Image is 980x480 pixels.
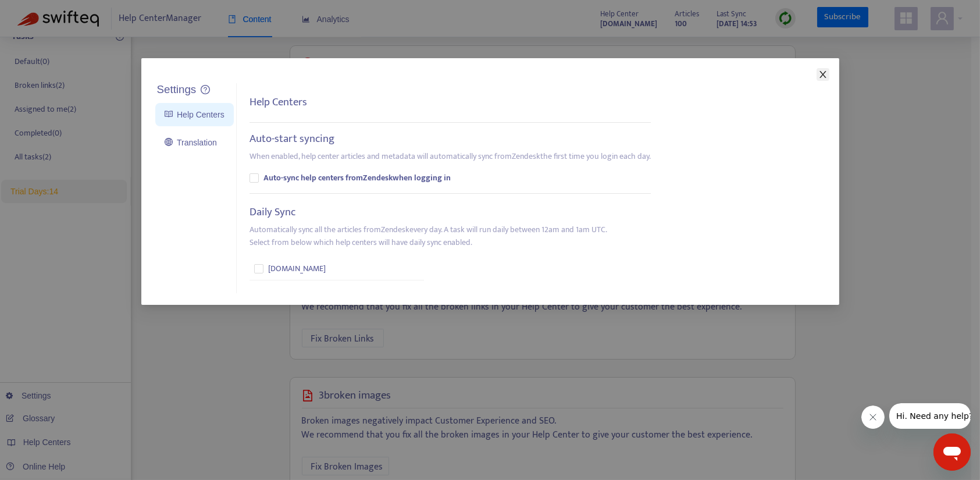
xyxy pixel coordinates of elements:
[250,96,307,109] h5: Help Centers
[157,83,197,97] h5: Settings
[165,110,224,119] a: Help Centers
[250,206,295,219] h5: Daily Sync
[933,433,971,471] iframe: Button to launch messaging window
[250,150,651,163] p: When enabled, help center articles and metadata will automatically sync from Zendesk the first ti...
[268,262,326,275] span: [DOMAIN_NAME]
[817,68,829,81] button: Close
[861,406,885,429] iframe: Close message
[7,8,84,17] span: Hi. Need any help?
[201,85,210,95] a: question-circle
[263,172,451,184] b: Auto-sync help centers from Zendesk when logging in
[250,133,334,146] h5: Auto-start syncing
[889,403,971,429] iframe: Message from company
[201,85,210,94] span: question-circle
[165,138,217,147] a: Translation
[250,223,607,249] p: Automatically sync all the articles from Zendesk every day. A task will run daily between 12am an...
[818,70,828,79] span: close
